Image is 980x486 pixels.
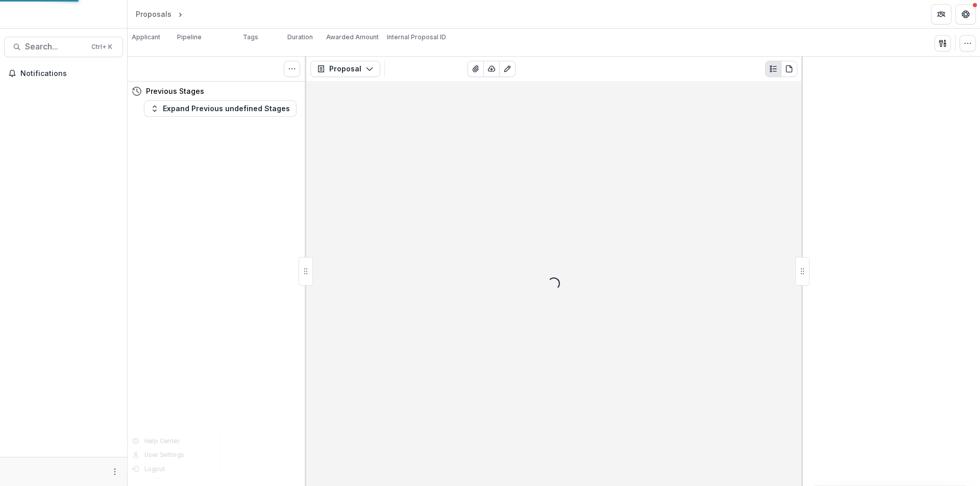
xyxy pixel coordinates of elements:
p: Duration [287,33,313,42]
div: Proposals [136,9,171,19]
button: Expand Previous undefined Stages [144,100,297,117]
button: Edit as form [499,61,516,77]
span: Notifications [20,69,119,78]
h4: Previous Stages [146,86,204,96]
span: Search... [25,42,85,52]
button: View Attached Files [468,61,484,77]
p: Internal Proposal ID [387,33,446,42]
button: Plaintext view [765,61,781,77]
button: PDF view [781,61,797,77]
button: Proposal [310,61,380,77]
button: Search... [4,37,123,57]
p: Tags [243,33,258,42]
a: Proposals [132,7,176,21]
button: Partners [931,4,951,24]
p: Pipeline [177,33,202,42]
div: Ctrl + K [89,41,114,53]
nav: breadcrumb [132,7,228,21]
button: Notifications [4,65,123,82]
button: Get Help [955,4,976,24]
p: Awarded Amount [326,33,379,42]
button: More [109,466,121,478]
button: Toggle View Cancelled Tasks [284,61,300,77]
p: Applicant [132,33,160,42]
